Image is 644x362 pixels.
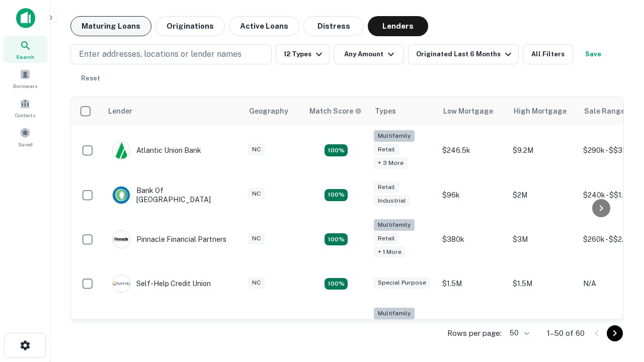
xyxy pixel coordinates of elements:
button: Active Loans [229,16,299,36]
th: Lender [102,97,243,125]
td: $380k [437,214,508,265]
h6: Match Score [309,106,360,117]
div: + 3 more [374,157,408,169]
p: 1–50 of 60 [547,327,585,339]
button: 12 Types [276,44,330,64]
button: Maturing Loans [70,16,151,36]
div: Self-help Credit Union [112,275,211,293]
img: picture [113,187,130,204]
button: All Filters [523,44,573,64]
button: Enter addresses, locations or lender names [70,44,272,64]
a: Contacts [3,94,47,121]
div: Multifamily [374,219,415,231]
img: capitalize-icon.png [16,8,35,28]
div: NC [248,233,265,244]
td: $1.5M [437,264,508,303]
div: Matching Properties: 17, hasApolloMatch: undefined [325,233,348,245]
td: $2M [508,176,578,214]
div: Matching Properties: 11, hasApolloMatch: undefined [325,278,348,290]
a: Saved [3,123,47,150]
th: Types [369,97,437,125]
div: Atlantic Union Bank [112,141,201,159]
div: NC [248,277,265,289]
th: Low Mortgage [437,97,508,125]
div: Geography [249,105,288,117]
span: Borrowers [13,82,37,90]
th: High Mortgage [508,97,578,125]
div: Multifamily [374,308,415,319]
div: Lender [108,105,132,117]
div: NC [248,144,265,155]
a: Search [3,36,47,63]
div: Retail [374,144,399,155]
button: Any Amount [334,44,404,64]
div: Originated Last 6 Months [416,48,514,60]
button: Distress [303,16,364,36]
span: Contacts [15,111,35,119]
td: $3.2M [508,303,578,353]
div: Retail [374,182,399,193]
div: Retail [374,233,399,244]
div: + 1 more [374,246,406,258]
td: $96k [437,176,508,214]
button: Originated Last 6 Months [408,44,519,64]
img: picture [113,275,130,292]
th: Capitalize uses an advanced AI algorithm to match your search with the best lender. The match sco... [303,97,369,125]
p: Rows per page: [447,327,502,339]
td: $246.5k [437,125,508,176]
button: Go to next page [607,325,623,341]
div: Types [375,105,396,117]
div: Multifamily [374,130,415,142]
iframe: Chat Widget [594,249,644,298]
div: Industrial [374,195,410,207]
button: Reset [74,68,107,88]
div: The Fidelity Bank [112,319,194,337]
img: picture [113,142,130,159]
td: $3M [508,214,578,265]
div: Low Mortgage [443,105,493,117]
div: Special Purpose [374,277,430,289]
button: Lenders [368,16,428,36]
div: Matching Properties: 15, hasApolloMatch: undefined [325,189,348,201]
button: Originations [155,16,225,36]
div: Pinnacle Financial Partners [112,230,226,248]
button: Save your search to get updates of matches that match your search criteria. [577,44,609,64]
div: Capitalize uses an advanced AI algorithm to match your search with the best lender. The match sco... [309,106,362,117]
p: Enter addresses, locations or lender names [79,48,242,60]
div: Matching Properties: 10, hasApolloMatch: undefined [325,144,348,156]
td: $246k [437,303,508,353]
div: NC [248,188,265,200]
td: $9.2M [508,125,578,176]
th: Geography [243,97,303,125]
div: Sale Range [584,105,625,117]
span: Saved [18,140,33,148]
img: picture [113,231,130,248]
div: Bank Of [GEOGRAPHIC_DATA] [112,186,233,204]
td: $1.5M [508,264,578,303]
div: High Mortgage [514,105,567,117]
a: Borrowers [3,65,47,92]
span: Search [16,53,34,61]
div: 50 [506,326,531,340]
